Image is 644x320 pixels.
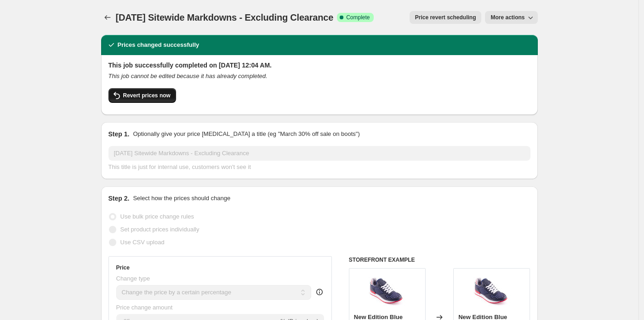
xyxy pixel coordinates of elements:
button: Revert prices now [108,88,176,103]
span: Price change amount [116,304,173,311]
span: Use CSV upload [120,239,165,246]
h2: Prices changed successfully [118,40,199,50]
span: Use bulk price change rules [120,213,194,220]
span: Set product prices individually [120,226,199,233]
input: 30% off holiday sale [108,146,530,161]
div: help [315,287,324,297]
button: More actions [485,11,537,24]
h2: This job successfully completed on [DATE] 12:04 AM. [108,61,530,70]
span: Price revert scheduling [415,14,476,21]
span: [DATE] Sitewide Markdowns - Excluding Clearance [116,12,334,22]
h3: Price [116,264,130,271]
span: This title is just for internal use, customers won't see it [108,163,251,170]
button: Price revert scheduling [410,11,482,24]
h6: STOREFRONT EXAMPLE [349,256,530,264]
img: USA-INKAS-1_b0a31573-4298-4a4c-a6ed-27fdf6c44748_80x.jpg [473,273,510,310]
span: Revert prices now [123,92,171,99]
h2: Step 2. [108,194,130,203]
span: Complete [346,14,370,21]
img: USA-INKAS-1_b0a31573-4298-4a4c-a6ed-27fdf6c44748_80x.jpg [369,273,405,310]
span: More actions [490,14,524,21]
h2: Step 1. [108,129,130,139]
p: Select how the prices should change [133,194,230,203]
i: This job cannot be edited because it has already completed. [108,73,268,79]
p: Optionally give your price [MEDICAL_DATA] a title (eg "March 30% off sale on boots") [133,129,359,139]
span: Change type [116,275,150,282]
button: Price change jobs [101,11,114,24]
